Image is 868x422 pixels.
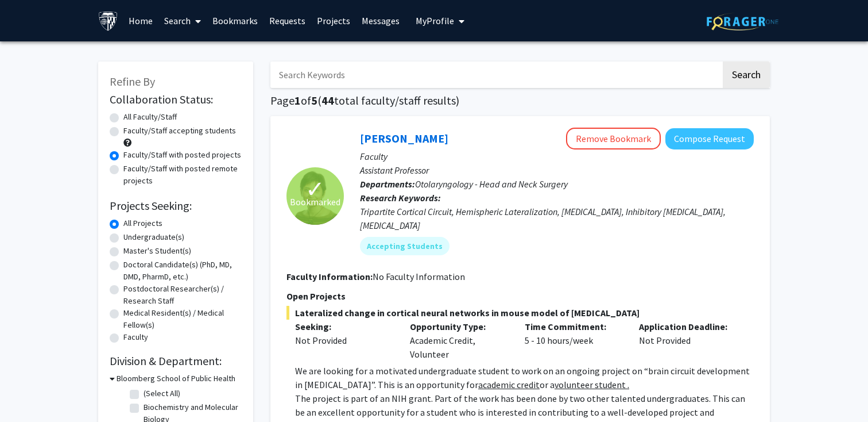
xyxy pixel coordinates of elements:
[295,320,393,333] p: Seeking:
[415,178,568,190] span: Otolaryngology - Head and Neck Surgery
[566,128,661,149] button: Remove Bookmark
[123,217,162,229] label: All Projects
[360,149,754,163] p: Faculty
[360,178,415,190] b: Departments:
[270,62,721,88] input: Search Keywords
[630,320,745,361] div: Not Provided
[290,195,340,209] span: Bookmarked
[707,13,778,30] img: ForagerOne Logo
[123,331,148,343] label: Faculty
[123,111,177,123] label: All Faculty/Staff
[525,320,622,333] p: Time Commitment:
[478,379,540,390] u: academic credit
[123,231,184,243] label: Undergraduate(s)
[110,199,242,213] h2: Projects Seeking:
[286,271,373,282] b: Faculty Information:
[373,271,465,282] span: No Faculty Information
[410,320,507,333] p: Opportunity Type:
[356,1,405,41] a: Messages
[665,128,754,149] button: Compose Request to Tara Deemyad
[144,388,180,400] label: (Select All)
[286,306,754,320] span: Lateralized change in cortical neural networks in mouse model of [MEDICAL_DATA]
[294,93,301,108] span: 1
[639,320,737,333] p: Application Deadline:
[311,93,317,108] span: 5
[110,93,242,106] h2: Collaboration Status:
[360,192,441,204] b: Research Keywords:
[9,370,49,413] iframe: Chat
[270,94,770,108] h1: Page of ( total faculty/staff results)
[295,364,754,392] p: We are looking for a motivated undergraduate student to work on an ongoing project on “brain circ...
[360,163,754,177] p: Assistant Professor
[123,283,242,307] label: Postdoctoral Researcher(s) / Research Staff
[110,74,155,89] span: Refine By
[123,307,242,331] label: Medical Resident(s) / Medical Fellow(s)
[123,149,241,161] label: Faculty/Staff with posted projects
[555,379,629,390] u: volunteer student .
[516,320,631,361] div: 5 - 10 hours/week
[286,289,754,303] p: Open Projects
[360,237,449,255] mat-chip: Accepting Students
[295,333,393,347] div: Not Provided
[123,259,242,283] label: Doctoral Candidate(s) (PhD, MD, DMD, PharmD, etc.)
[117,373,235,385] h3: Bloomberg School of Public Health
[207,1,263,41] a: Bookmarks
[158,1,207,41] a: Search
[360,131,448,145] a: [PERSON_NAME]
[123,125,236,137] label: Faculty/Staff accepting students
[311,1,356,41] a: Projects
[110,354,242,368] h2: Division & Department:
[401,320,516,361] div: Academic Credit, Volunteer
[416,15,454,26] span: My Profile
[123,1,158,41] a: Home
[321,93,334,108] span: 44
[123,245,191,257] label: Master's Student(s)
[360,205,754,232] div: Tripartite Cortical Circuit, Hemispheric Lateralization, [MEDICAL_DATA], Inhibitory [MEDICAL_DATA...
[263,1,311,41] a: Requests
[305,183,325,195] span: ✓
[723,62,770,88] button: Search
[123,163,242,187] label: Faculty/Staff with posted remote projects
[98,11,118,31] img: Johns Hopkins University Logo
